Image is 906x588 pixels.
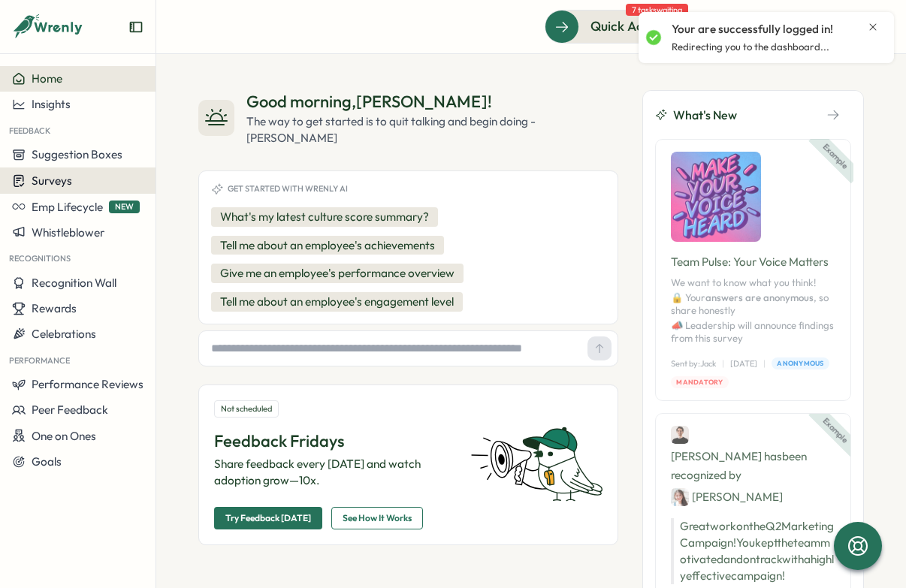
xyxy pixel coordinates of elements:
[671,426,835,506] div: [PERSON_NAME] has been recognized by
[343,508,412,529] span: See How It Works
[128,20,143,35] button: Expand sidebar
[214,430,452,453] p: Feedback Fridays
[672,41,829,54] p: Redirecting you to the dashboard...
[32,97,71,111] span: Insights
[214,507,322,529] button: Try Feedback [DATE]
[32,301,77,315] span: Rewards
[730,357,757,370] p: [DATE]
[671,254,835,270] p: Team Pulse: Your Voice Matters
[867,21,879,33] button: Close notification
[590,17,672,36] span: Quick Actions
[211,236,444,255] button: Tell me about an employee's achievements
[246,90,618,113] div: Good morning , [PERSON_NAME] !
[246,113,618,146] div: The way to get started is to quit talking and begin doing - [PERSON_NAME]
[777,358,823,369] span: Anonymous
[671,487,783,506] div: [PERSON_NAME]
[32,173,72,188] span: Surveys
[705,291,814,303] span: answers are anonymous
[32,403,108,417] span: Peer Feedback
[32,71,62,86] span: Home
[545,10,694,43] button: Quick Actions
[671,357,716,370] p: Sent by: Jack
[722,357,724,370] p: |
[331,507,423,529] button: See How It Works
[225,508,311,529] span: Try Feedback [DATE]
[32,377,143,391] span: Performance Reviews
[673,106,737,125] span: What's New
[228,184,348,194] span: Get started with Wrenly AI
[109,201,140,213] span: NEW
[32,454,62,469] span: Goals
[672,21,833,38] p: Your are successfully logged in!
[671,488,689,506] img: Jane
[32,225,104,240] span: Whistleblower
[671,152,761,242] img: Survey Image
[671,426,689,444] img: Ben
[214,400,279,418] div: Not scheduled
[626,4,688,16] span: 7 tasks waiting
[32,200,103,214] span: Emp Lifecycle
[211,264,464,283] button: Give me an employee's performance overview
[32,276,116,290] span: Recognition Wall
[214,456,452,489] p: Share feedback every [DATE] and watch adoption grow—10x.
[676,377,723,387] span: Mandatory
[671,518,835,584] p: Great work on the Q2 Marketing Campaign! You kept the team motivated and on track with a highly e...
[32,147,122,161] span: Suggestion Boxes
[211,292,463,312] button: Tell me about an employee's engagement level
[671,276,835,345] p: We want to know what you think! 🔒 Your , so share honestly 📣 Leadership will announce findings fr...
[32,327,96,341] span: Celebrations
[32,429,96,443] span: One on Ones
[763,357,766,370] p: |
[211,207,438,227] button: What's my latest culture score summary?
